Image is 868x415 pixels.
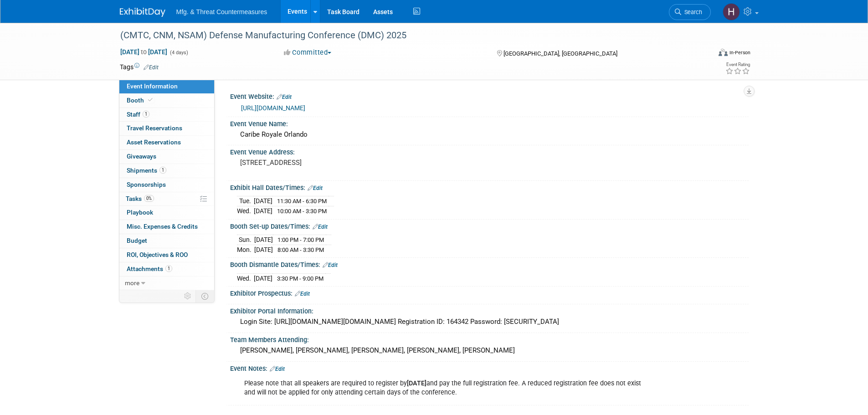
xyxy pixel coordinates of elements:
a: Sponsorships [119,178,214,192]
span: more [125,279,139,287]
a: Edit [144,64,159,71]
div: Event Rating [725,62,750,67]
div: [PERSON_NAME], [PERSON_NAME], [PERSON_NAME], [PERSON_NAME], [PERSON_NAME] [237,343,742,358]
a: Edit [277,94,292,100]
pre: [STREET_ADDRESS] [240,159,436,167]
span: 3:30 PM - 9:00 PM [277,275,324,282]
div: Booth Dismantle Dates/Times: [230,258,749,270]
span: 8:00 AM - 3:30 PM [277,246,324,253]
div: Event Format [657,47,751,61]
button: Committed [281,48,335,57]
a: Shipments1 [119,164,214,178]
a: Booth [119,94,214,108]
td: [DATE] [254,196,272,206]
span: [GEOGRAPHIC_DATA], [GEOGRAPHIC_DATA] [503,50,617,57]
a: ROI, Objectives & ROO [119,248,214,262]
span: 11:30 AM - 6:30 PM [277,198,327,205]
div: (CMTC, CNM, NSAM) Defense Manufacturing Conference (DMC) 2025 [117,27,697,44]
img: ExhibitDay [120,8,165,17]
span: (4 days) [169,50,188,56]
span: Mfg. & Threat Countermeasures [176,8,267,15]
div: Exhibitor Prospectus: [230,287,749,298]
div: Booth Set-up Dates/Times: [230,220,749,231]
td: Toggle Event Tabs [195,290,214,302]
a: Edit [295,291,310,297]
td: Tue. [237,196,254,206]
span: 1:00 PM - 7:00 PM [277,236,324,243]
td: Wed. [237,206,254,216]
div: In-Person [729,49,750,56]
a: Tasks0% [119,192,214,206]
a: Travel Reservations [119,122,214,135]
span: Tasks [126,195,154,202]
td: [DATE] [254,206,272,216]
td: [DATE] [254,235,273,245]
div: Exhibit Hall Dates/Times: [230,181,749,193]
div: Login Site: [URL][DOMAIN_NAME][DOMAIN_NAME] Registration ID: 164342 Password: [SECURITY_DATA] [237,315,742,329]
span: Attachments [127,265,172,272]
a: Edit [323,262,338,268]
div: Event Venue Address: [230,145,749,157]
span: Playbook [127,209,153,216]
span: ROI, Objectives & ROO [127,251,188,258]
span: 1 [165,265,172,272]
a: Edit [308,185,323,191]
div: Team Members Attending: [230,333,749,344]
span: Misc. Expenses & Credits [127,223,198,230]
a: Staff1 [119,108,214,122]
a: Search [669,4,711,20]
span: Asset Reservations [127,138,181,146]
div: Caribe Royale Orlando [237,128,742,142]
a: Attachments1 [119,262,214,276]
a: [URL][DOMAIN_NAME] [241,104,305,112]
span: Giveaways [127,153,156,160]
span: 0% [144,195,154,202]
td: Mon. [237,245,254,254]
td: [DATE] [254,273,272,283]
b: [DATE] [407,379,426,387]
img: Hillary Hawkins [723,3,740,20]
div: Event Website: [230,90,749,102]
a: Playbook [119,206,214,220]
span: [DATE] [DATE] [120,48,168,56]
a: Giveaways [119,150,214,164]
span: 10:00 AM - 3:30 PM [277,208,327,215]
a: Event Information [119,80,214,93]
td: [DATE] [254,245,273,254]
span: 1 [159,167,166,174]
div: Please note that all speakers are required to register by and pay the full registration fee. A re... [238,374,648,402]
a: more [119,277,214,290]
span: Search [681,9,702,15]
div: Exhibitor Portal Information: [230,304,749,316]
a: Budget [119,234,214,248]
td: Wed. [237,273,254,283]
i: Booth reservation complete [148,97,153,102]
span: to [139,48,148,56]
a: Misc. Expenses & Credits [119,220,214,234]
span: Sponsorships [127,181,166,188]
span: Booth [127,97,154,104]
span: Travel Reservations [127,124,182,132]
a: Edit [270,366,285,372]
div: Event Venue Name: [230,117,749,128]
a: Asset Reservations [119,136,214,149]
span: Staff [127,111,149,118]
span: 1 [143,111,149,118]
span: Budget [127,237,147,244]
td: Sun. [237,235,254,245]
div: Event Notes: [230,362,749,374]
img: Format-Inperson.png [719,49,728,56]
td: Tags [120,62,159,72]
span: Event Information [127,82,178,90]
td: Personalize Event Tab Strip [180,290,196,302]
a: Edit [313,224,328,230]
span: Shipments [127,167,166,174]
